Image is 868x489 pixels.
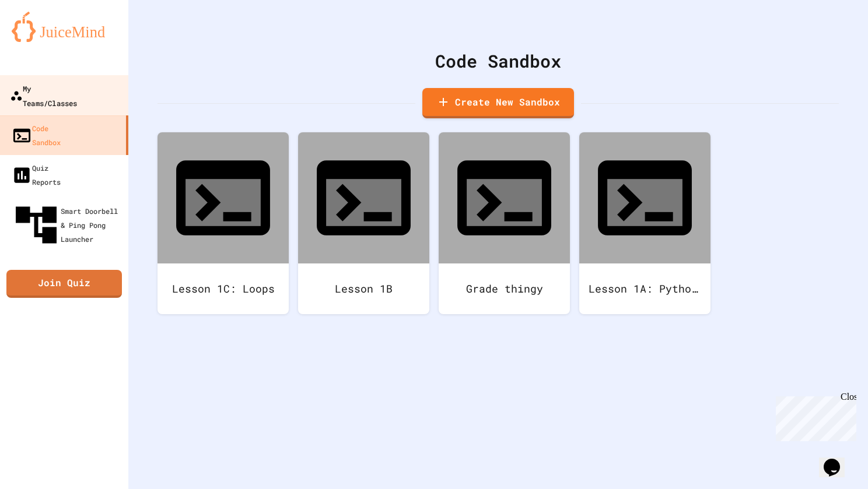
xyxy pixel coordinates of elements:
div: Lesson 1C: Loops [157,263,289,314]
div: Code Sandbox [157,48,839,74]
div: Chat with us now!Close [5,5,80,74]
div: Smart Doorbell & Ping Pong Launcher [12,200,124,249]
div: Code Sandbox [12,121,61,149]
a: Join Quiz [6,270,122,298]
a: Lesson 1A: Python Review [579,132,710,314]
a: Lesson 1C: Loops [157,132,289,314]
div: Lesson 1B [298,263,429,314]
a: Grade thingy [439,132,570,314]
img: logo-orange.svg [12,12,117,42]
a: Create New Sandbox [422,88,574,118]
a: Lesson 1B [298,132,429,314]
div: Lesson 1A: Python Review [579,263,710,314]
iframe: chat widget [771,392,856,441]
iframe: chat widget [819,442,856,477]
div: Quiz Reports [12,161,61,189]
div: Grade thingy [439,263,570,314]
div: My Teams/Classes [10,81,77,110]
